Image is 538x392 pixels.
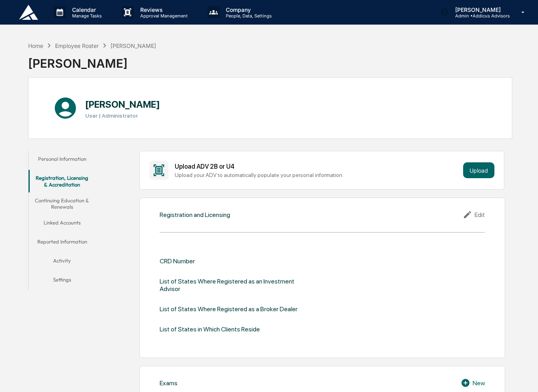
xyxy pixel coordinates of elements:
div: secondary tabs example [29,151,96,291]
p: People, Data, Settings [219,13,276,19]
button: Continuing Education & Renewals [29,192,96,215]
button: Linked Accounts [29,215,96,234]
p: Company [219,6,276,13]
p: Manage Tasks [66,13,106,19]
div: List of States in Which Clients Reside [160,325,260,333]
button: Reported Information [29,234,96,253]
button: Registration, Licensing & Accreditation [29,170,96,192]
div: Registration and Licensing [160,211,230,219]
button: Personal Information [29,151,96,170]
div: [PERSON_NAME] [28,50,156,70]
div: List of States Where Registered as an Investment Advisor [160,278,306,293]
div: New [461,378,485,388]
div: Upload your ADV to automatically populate your personal information. [175,172,460,178]
p: Calendar [66,6,106,13]
div: [PERSON_NAME] [111,42,156,49]
button: Settings [29,272,96,291]
img: logo [19,5,38,20]
div: CRD Number [160,257,195,265]
button: Activity [29,253,96,272]
h3: User | Administrator [85,112,160,119]
p: Reviews [134,6,192,13]
p: [PERSON_NAME] [449,6,510,13]
div: Employee Roster [55,42,99,49]
button: Upload [463,162,494,178]
p: Approval Management [134,13,192,19]
div: Home [28,42,43,49]
div: Exams [160,379,177,387]
div: List of States Where Registered as a Broker Dealer [160,305,298,313]
h1: [PERSON_NAME] [85,99,160,110]
div: Edit [463,210,485,219]
div: Upload ADV 2B or U4 [175,163,460,170]
p: Admin • Addicus Advisors [449,13,510,19]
